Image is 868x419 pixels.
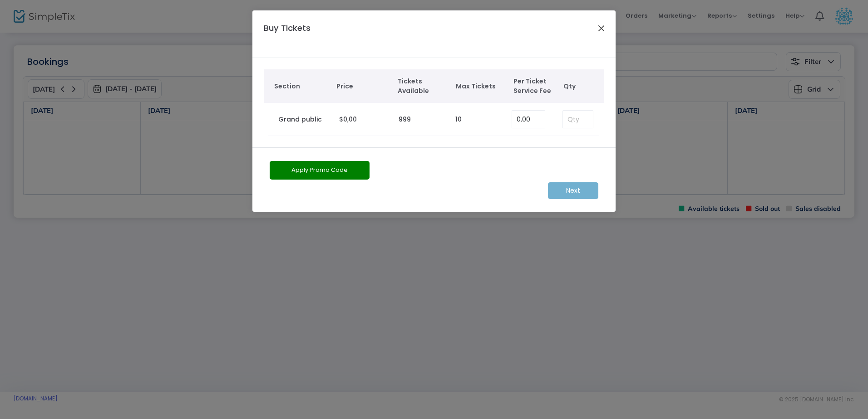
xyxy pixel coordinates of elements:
[596,22,607,34] button: Close
[336,82,389,91] span: Price
[399,115,411,124] label: 999
[563,82,600,91] span: Qty
[398,77,447,96] span: Tickets Available
[259,22,345,47] h4: Buy Tickets
[455,115,462,124] label: 10
[274,82,328,91] span: Section
[512,111,545,128] input: Enter Service Fee
[278,115,322,124] label: Grand public
[456,82,505,91] span: Max Tickets
[339,115,357,124] span: $0,00
[270,161,370,180] button: Apply Promo Code
[513,77,559,96] span: Per Ticket Service Fee
[563,111,593,128] input: Qty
